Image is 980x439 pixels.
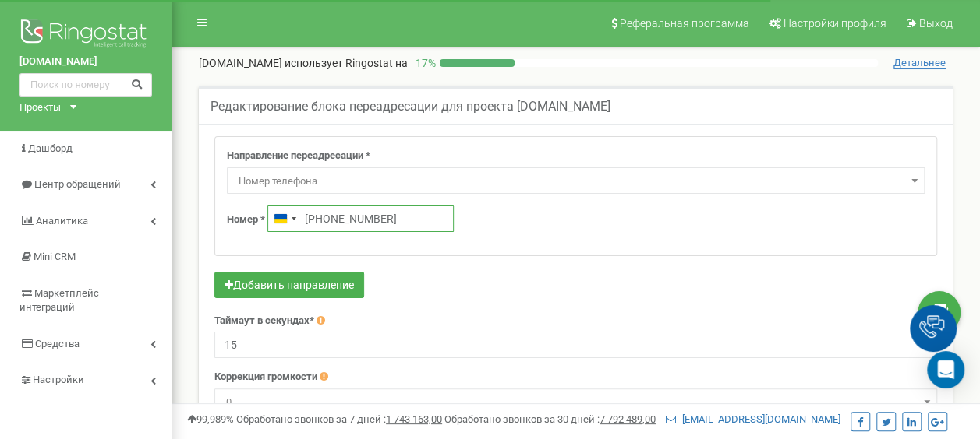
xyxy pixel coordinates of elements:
[268,206,301,231] button: Selected country
[187,413,234,425] span: 99,989%
[35,338,80,349] span: Средства
[19,287,99,314] span: Маркетплейс интеграций
[34,251,76,262] span: Mini CRM
[919,17,953,30] span: Выход
[927,351,964,388] div: Open Intercom Messenger
[19,16,152,54] img: Ringostat logo
[214,370,317,385] label: Коррекция громкости
[386,413,442,425] u: 1 743 163,00
[214,272,364,298] button: Добавить направление
[36,215,88,227] span: Аналитика
[267,205,454,232] input: 050 123 4567
[236,413,442,425] span: Обработано звонков за 7 дней :
[666,413,840,425] a: [EMAIL_ADDRESS][DOMAIN_NAME]
[893,57,946,69] span: Детальнее
[227,149,370,163] label: Направление переадресации *
[34,178,121,190] span: Центр обращений
[214,314,314,328] label: Таймаут в секундах*
[33,374,84,385] span: Настройки
[199,55,408,71] p: [DOMAIN_NAME]
[19,100,61,115] div: Проекты
[784,17,886,30] span: Настройки профиля
[620,17,749,30] span: Реферальная программа
[211,100,610,114] h5: Редактирование блока переадресации для проекта [DOMAIN_NAME]
[408,55,440,71] p: 17 %
[227,212,265,227] label: Номер *
[232,170,919,192] span: Номер телефона
[444,413,656,425] span: Обработано звонков за 30 дней :
[214,388,937,415] span: 0
[600,413,656,425] u: 7 792 489,00
[19,54,152,69] a: [DOMAIN_NAME]
[19,73,152,97] input: Поиск по номеру
[285,57,408,69] span: использует Ringostat на
[227,167,925,194] span: Номер телефона
[220,392,932,413] span: 0
[28,142,73,154] span: Дашборд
